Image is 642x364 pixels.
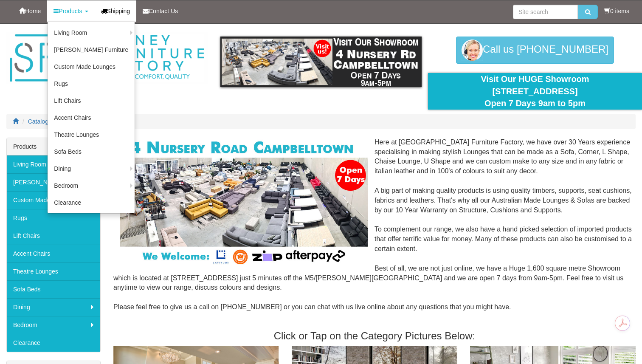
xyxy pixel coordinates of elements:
span: Products [59,8,82,14]
a: [PERSON_NAME] Furniture [48,41,135,58]
a: Rugs [7,209,100,227]
input: Site search [513,5,578,19]
a: Theatre Lounges [48,126,135,143]
a: Lift Chairs [48,92,135,109]
a: Bedroom [48,177,135,194]
a: Catalog [28,118,48,125]
a: Living Room [7,155,100,173]
a: Home [13,0,47,22]
li: 0 items [604,7,629,15]
img: showroom.gif [220,37,422,87]
img: Sydney Furniture Factory [6,32,208,84]
a: Clearance [7,334,100,352]
a: Dining [48,160,135,177]
a: Dining [7,298,100,316]
div: Here at [GEOGRAPHIC_DATA] Furniture Factory, we have over 30 Years experience specialising in mak... [113,138,636,322]
span: Contact Us [149,8,178,14]
span: Shipping [107,8,130,14]
img: Corner Modular Lounges [120,138,368,267]
a: Bedroom [7,316,100,334]
a: Custom Made Lounges [48,58,135,75]
a: Contact Us [136,0,184,22]
span: Home [25,8,41,14]
a: Lift Chairs [7,227,100,245]
a: Shipping [95,0,137,22]
a: Accent Chairs [48,109,135,126]
a: Custom Made Lounges [7,191,100,209]
a: Rugs [48,75,135,92]
div: Products [7,138,100,155]
a: Living Room [48,24,135,41]
a: Accent Chairs [7,245,100,262]
a: Sofa Beds [48,143,135,160]
h3: Click or Tap on the Category Pictures Below: [113,330,636,341]
a: [PERSON_NAME] Furniture [7,173,100,191]
div: Visit Our HUGE Showroom [STREET_ADDRESS] Open 7 Days 9am to 5pm [434,73,636,110]
a: Clearance [48,194,135,211]
a: Products [47,0,94,22]
a: Theatre Lounges [7,262,100,280]
a: Sofa Beds [7,280,100,298]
